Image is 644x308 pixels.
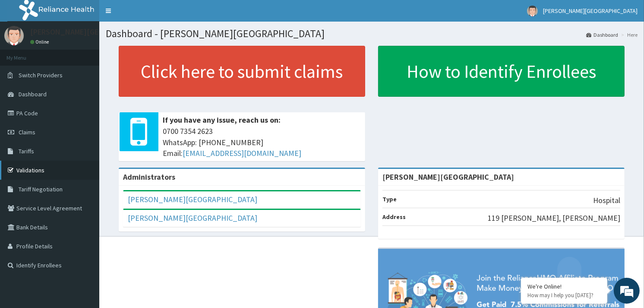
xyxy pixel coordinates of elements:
span: Dashboard [19,90,47,98]
p: Hospital [593,195,620,206]
div: Minimize live chat window [142,4,162,25]
li: Here [619,31,638,38]
b: If you have any issue, reach us on: [163,115,281,125]
span: [PERSON_NAME][GEOGRAPHIC_DATA] [543,7,638,15]
p: 119 [PERSON_NAME], [PERSON_NAME] [488,213,620,224]
img: User Image [527,6,538,16]
strong: [PERSON_NAME][GEOGRAPHIC_DATA] [382,172,514,182]
span: We're online! [50,96,119,184]
a: Dashboard [586,31,618,38]
b: Type [382,195,397,203]
a: [PERSON_NAME][GEOGRAPHIC_DATA] [128,213,257,223]
a: Online [30,39,51,45]
textarea: Type your message and hit 'Enter' [4,211,164,241]
a: [EMAIL_ADDRESS][DOMAIN_NAME] [183,148,301,158]
b: Administrators [123,172,175,182]
b: Address [382,213,406,221]
span: Switch Providers [19,71,63,79]
h1: Dashboard - [PERSON_NAME][GEOGRAPHIC_DATA] [106,28,638,39]
a: How to Identify Enrollees [378,46,625,97]
a: [PERSON_NAME][GEOGRAPHIC_DATA] [128,194,257,204]
img: d_794563401_company_1708531726252_794563401 [16,43,35,65]
img: User Image [4,26,24,45]
span: 0700 7354 2623 WhatsApp: [PHONE_NUMBER] Email: [163,126,361,159]
p: [PERSON_NAME][GEOGRAPHIC_DATA] [30,28,158,36]
span: Tariff Negotiation [19,185,63,193]
span: Claims [19,128,35,136]
span: Tariffs [19,147,34,155]
a: Click here to submit claims [119,46,365,97]
div: We're Online! [527,283,601,290]
div: Chat with us now [45,48,145,60]
p: How may I help you today? [527,292,601,299]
